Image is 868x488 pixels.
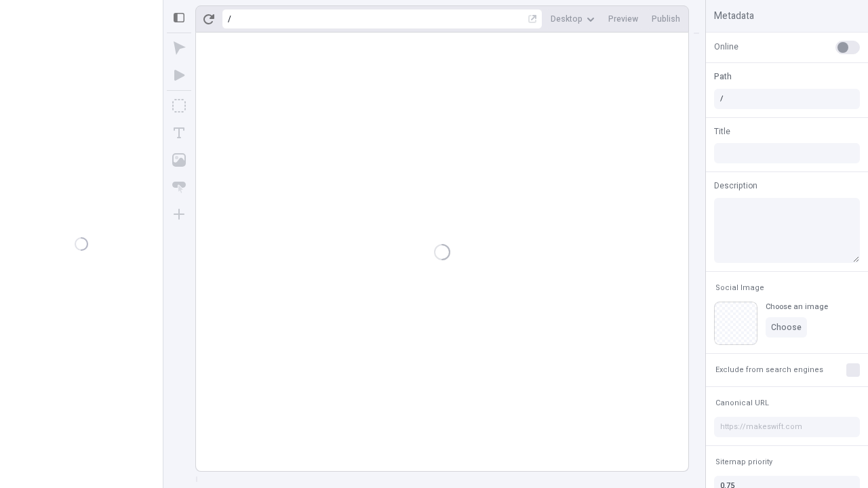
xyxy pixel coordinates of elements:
button: Box [167,94,191,118]
span: Canonical URL [715,398,769,408]
span: Path [714,70,732,83]
div: / [228,14,231,24]
button: Exclude from search engines [713,362,826,378]
button: Social Image [713,280,767,296]
span: Exclude from search engines [715,365,823,375]
span: Description [714,180,757,192]
span: Online [714,41,738,53]
button: Desktop [545,9,600,29]
button: Image [167,148,191,172]
input: https://makeswift.com [714,417,860,437]
button: Publish [646,9,686,29]
button: Preview [603,9,644,29]
span: Title [714,125,730,138]
span: Preview [608,14,638,24]
div: Choose an image [766,302,828,312]
span: Publish [652,14,680,24]
button: Sitemap priority [713,454,775,470]
span: Choose [771,322,802,333]
button: Button [167,175,191,199]
button: Text [167,121,191,145]
span: Sitemap priority [715,457,772,467]
span: Social Image [715,283,764,293]
button: Canonical URL [713,395,772,411]
button: Choose [766,317,807,338]
span: Desktop [551,14,583,24]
